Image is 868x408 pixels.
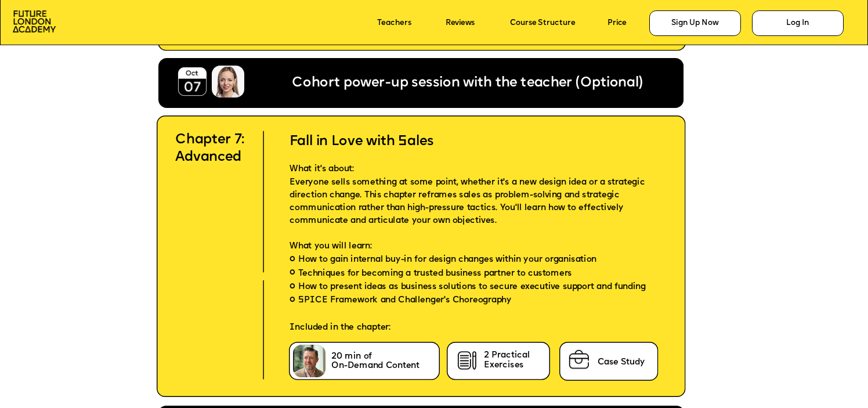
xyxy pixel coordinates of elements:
img: image-7665a4b8-1b66-4be6-8f36-1a395ef37bd4.png [176,66,209,98]
p: Everyone sells something at some point, whether it's a new design idea or a strategic direction c... [273,176,657,228]
span: How to gain internal buy-in for design changes within your organisation [298,254,596,267]
span: 20 min of On-Demand Content [331,352,419,370]
a: Price [607,19,626,28]
span: Chapter 7: Advanced [175,133,248,164]
span: SPICE Framework and Challenger's Choreography [298,294,512,308]
p: Included in the chapter: [273,322,657,344]
span: How to present ideas as business solutions to secure executive support and funding [298,281,646,294]
span: Case Study [597,358,645,367]
p: What it's about: [273,150,657,176]
span: 2 Practical Exercises [484,351,530,370]
a: Reviews [446,19,475,28]
a: Teachers [377,19,411,28]
img: image-cb722855-f231-420d-ba86-ef8a9b8709e7.png [454,349,480,373]
h2: Fall in Love with Sales [273,116,657,150]
span: Techniques for becoming a trusted business partner to customers [298,267,572,280]
a: Course Structure [510,19,575,28]
span: Cohort power-up session with the teacher (Optional) [292,76,642,89]
img: image-aac980e9-41de-4c2d-a048-f29dd30a0068.png [13,10,56,33]
img: image-75ee59ac-5515-4aba-aadc-0d7dfe35305c.png [566,347,592,371]
p: What you will learn: [273,228,657,254]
